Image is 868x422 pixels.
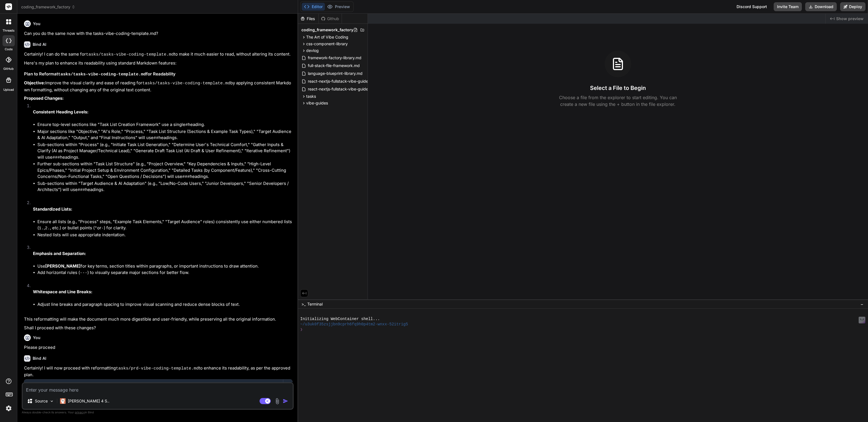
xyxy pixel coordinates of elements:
h6: You [33,21,40,27]
button: Editor [302,3,325,11]
span: css-component-library [306,41,348,47]
label: GitHub [3,66,14,71]
strong: Proposed Changes: [24,96,64,101]
code: # [185,123,188,127]
strong: Whitespace and Line Breaks: [33,289,92,294]
p: Here's my plan to enhance its readability using standard Markdown features: [24,60,292,66]
span: Terminal [307,301,323,307]
span: full-stack-file-framework.md [307,62,360,69]
span: Initializing WebContainer shell... [300,316,380,322]
span: − [860,301,864,307]
p: Certainly! I will now proceed with reformatting to enhance its readability, as per the approved p... [24,365,292,378]
span: ❯ [300,327,303,332]
button: − [859,300,865,309]
li: Add horizontal rules ( ) to visually separate major sections for better flow. [37,270,292,276]
code: --- [80,271,87,275]
div: Discord Support [733,2,770,11]
span: framework-factory-library.md [307,54,362,61]
li: Adjust line breaks and paragraph spacing to improve visual scanning and reduce dense blocks of text. [37,301,292,308]
p: Improve the visual clarity and ease of reading for by applying consistent Markdown formatting, wi... [24,80,292,93]
p: Shall I proceed with these changes? [24,325,292,331]
span: react-nextjs-fullstack-vibe-guide-breakdown.md [307,78,398,85]
img: icon [283,398,288,404]
strong: Objective: [24,80,45,85]
h3: Plan to Reformat for Readability [24,71,292,78]
code: ## [154,136,159,140]
span: ~/u3uk0f35zsjjbn9cprh6fq9h0p4tm2-wnxx-52itrig5 [300,322,408,327]
li: Further sub-sections within "Task List Structure" (e.g., "Project Overview," "Key Dependencies & ... [37,161,292,180]
img: Pick Models [49,399,54,404]
span: devlog [306,48,319,53]
label: code [5,47,13,52]
span: The Art of Vibe Coding [306,34,348,40]
li: Sub-sections within "Process" (e.g., "Initiate Task List Generation," "Determine User's Technical... [37,142,292,161]
code: ### [52,155,60,160]
li: Use for key terms, section titles within paragraphs, or important instructions to draw attention. [37,263,292,270]
code: 2. [45,226,50,231]
code: - [101,226,104,231]
code: ### [182,175,190,179]
label: Upload [3,87,14,92]
p: Always double-check its answers. Your in Bind [22,410,294,415]
p: Can you do the same now with the tasks-vibe-coding-template.md? [24,30,292,37]
li: Major sections like "Objective," "AI's Role," "Process," "Task List Structure (Sections & Example... [37,128,292,142]
button: Invite Team [774,2,802,11]
span: vibe-guides [306,100,328,106]
p: [PERSON_NAME] 4 S.. [68,398,109,404]
h6: You [33,335,40,340]
img: settings [4,404,13,413]
code: ### [78,188,85,192]
li: Ensure all lists (e.g., "Process" steps, "Example Task Elements," "Target Audience" roles) consis... [37,219,292,232]
div: Github [319,16,342,22]
button: Download [805,2,837,11]
p: This reformatting will make the document much more digestible and user-friendly, while preserving... [24,316,292,323]
code: tasks/tasks-vibe-coding-template.md [58,72,146,77]
img: attachment [274,398,280,404]
p: Choose a file from the explorer to start editing. You can create a new file using the + button in... [555,94,680,108]
li: Nested lists will use appropriate indentation. [37,232,292,238]
button: Deploy [840,2,865,11]
h6: Bind AI [33,356,46,361]
span: Show preview [836,16,864,22]
strong: Consistent Heading Levels: [33,109,88,115]
label: threads [3,28,15,33]
img: Claude 4 Sonnet [60,398,66,404]
h6: Bind AI [33,42,46,47]
span: >_ [301,301,306,307]
strong: Standardized Lists: [33,206,72,212]
p: Source [35,398,48,404]
span: react-nextjs-fullstack-vibe-guide.yaml [307,86,378,92]
strong: Emphasis and Separation: [33,251,86,256]
code: 1. [39,226,44,231]
li: Sub-sections within "Target Audience & AI Adaptation" (e.g., "Low/No-Code Users," "Junior Develop... [37,180,292,194]
span: language-blueprint-library.md [307,70,363,77]
span: tasks [306,94,316,99]
code: tasks/prd-vibe-coding-template.md [116,366,199,371]
span: coding_framework_factory [301,27,353,33]
p: Please proceed [24,344,292,351]
code: tasks/tasks-vibe-coding-template.md [142,81,230,86]
p: Certainly! I can do the same for to make it much easier to read, without altering its content. [24,51,292,58]
span: privacy [75,411,85,414]
div: Files [298,16,318,22]
h3: Select a File to Begin [590,84,646,92]
strong: [PERSON_NAME] [45,263,81,269]
li: Ensure top-level sections like "Task List Creation Framework" use a single heading. [37,121,292,128]
span: coding_framework_factory [21,4,75,10]
button: Preview [325,3,352,11]
button: Reformat PRD Vibe Coding TemplateClick to open Workbench [24,380,283,398]
code: tasks/tasks-vibe-coding-template.md [86,52,174,57]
